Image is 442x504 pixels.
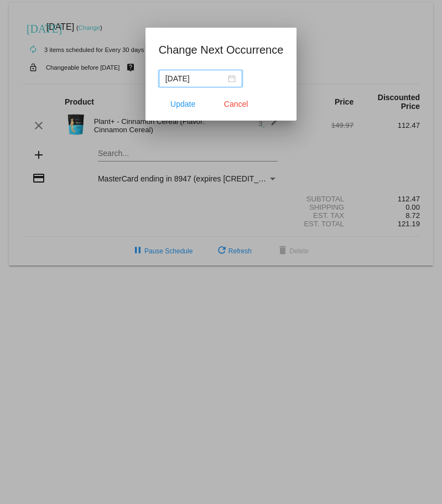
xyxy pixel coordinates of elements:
h1: Change Next Occurrence [159,41,284,59]
button: Update [159,94,207,114]
span: Update [170,100,195,108]
span: Cancel [224,100,248,108]
button: Close dialog [212,94,261,114]
input: Select date [165,72,226,85]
